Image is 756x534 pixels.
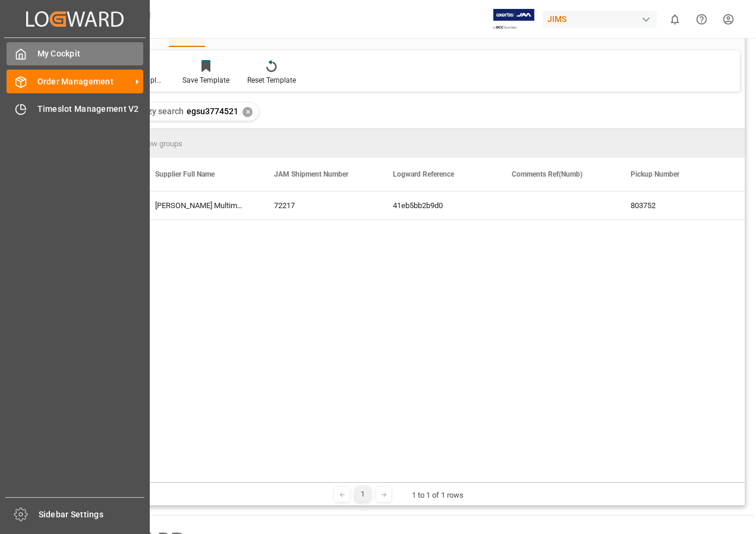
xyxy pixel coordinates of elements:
div: ✕ [242,107,253,117]
span: Fuzzy search [134,106,184,116]
button: Help Center [688,6,715,33]
span: egsu3774521 [187,106,238,116]
div: JIMS [543,11,657,28]
span: Logward Reference [393,170,454,178]
span: JAM Shipment Number [274,170,348,178]
span: Supplier Full Name [155,170,215,178]
button: show 0 new notifications [661,6,688,33]
img: Exertis%20JAM%20-%20Email%20Logo.jpg_1722504956.jpg [493,9,534,30]
div: 41eb5bb2b9d0 [379,191,497,219]
div: 803752 [616,191,735,219]
span: Order Management [37,76,131,88]
div: 72217 [260,191,379,219]
div: 1 to 1 of 1 rows [412,489,464,501]
span: Sidebar Settings [39,508,145,521]
div: Reset Template [247,75,296,86]
div: 1 [355,487,370,502]
a: Timeslot Management V2 [7,98,143,121]
a: My Cockpit [7,42,143,65]
span: Comments Ref(Numb) [512,170,582,178]
button: JIMS [543,8,661,30]
span: Timeslot Management V2 [37,103,144,115]
div: Save Template [182,75,229,86]
div: [PERSON_NAME] Multimedia [GEOGRAPHIC_DATA] [141,191,260,219]
span: My Cockpit [37,48,144,60]
span: Pickup Number [631,170,679,178]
